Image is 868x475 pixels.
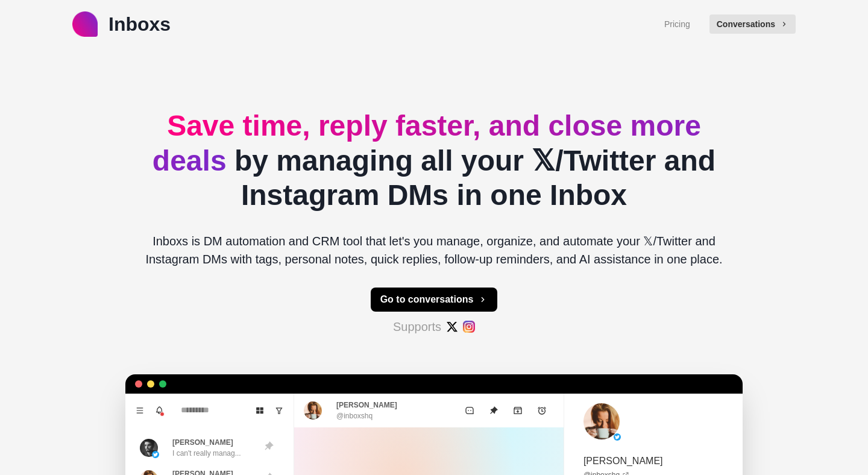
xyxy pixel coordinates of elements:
p: [PERSON_NAME] [583,454,663,468]
button: Conversations [709,14,796,34]
button: Unpin [482,398,506,423]
p: [PERSON_NAME] [172,437,233,448]
a: logoInboxs [72,10,171,39]
img: picture [304,401,322,420]
h2: by managing all your 𝕏/Twitter and Instagram DMs in one Inbox [135,109,733,213]
a: Pricing [664,18,690,31]
img: picture [614,433,621,441]
img: # [446,321,458,333]
button: Add reminder [530,398,554,423]
button: Notifications [149,401,169,420]
p: [PERSON_NAME] [336,400,397,411]
button: Show unread conversations [269,401,289,420]
p: Supports [393,318,441,336]
img: picture [152,451,159,458]
p: I can't really manag... [172,448,241,459]
button: Go to conversations [371,288,498,312]
img: picture [140,439,158,457]
button: Menu [130,401,149,420]
img: picture [583,403,620,439]
p: @inboxshq [336,411,373,421]
button: Board View [250,401,269,420]
img: # [463,321,475,333]
button: Archive [506,398,530,423]
span: Save time, reply faster, and close more deals [153,110,701,177]
p: Inboxs [108,10,171,39]
img: logo [72,11,98,37]
button: Mark as unread [458,398,482,423]
p: Inboxs is DM automation and CRM tool that let's you manage, organize, and automate your 𝕏/Twitter... [135,232,733,268]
